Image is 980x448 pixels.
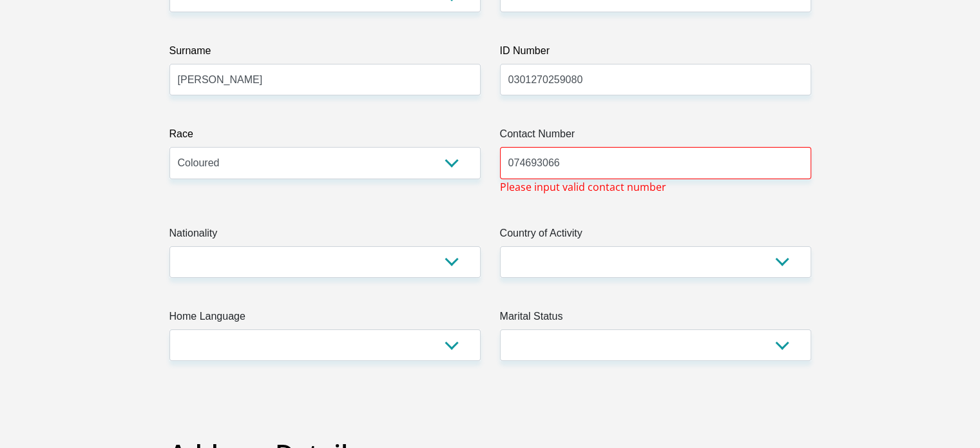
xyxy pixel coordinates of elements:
[500,43,811,64] label: ID Number
[169,309,481,329] label: Home Language
[500,179,666,195] span: Please input valid contact number
[169,126,481,147] label: Race
[500,126,811,147] label: Contact Number
[500,64,811,95] input: ID Number
[500,147,811,179] input: Contact Number
[169,64,481,95] input: Surname
[500,226,811,246] label: Country of Activity
[500,309,811,329] label: Marital Status
[169,43,481,64] label: Surname
[169,226,481,246] label: Nationality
